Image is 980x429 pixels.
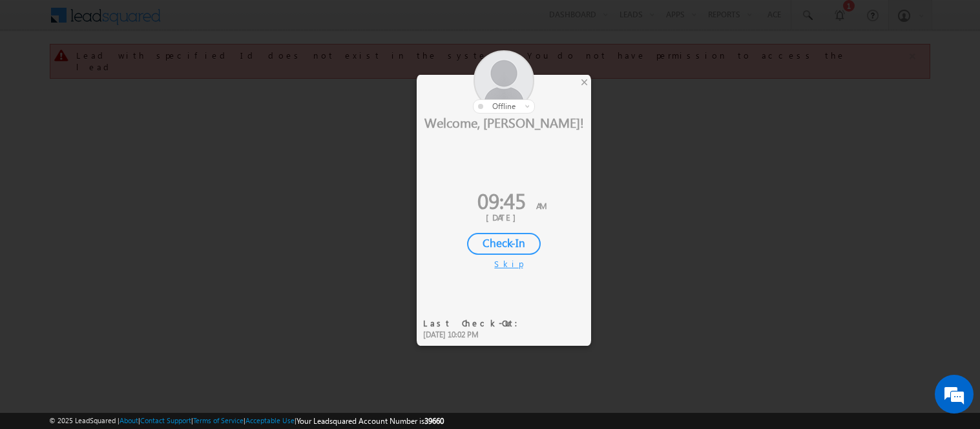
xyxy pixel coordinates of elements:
a: Contact Support [140,416,191,424]
div: × [578,75,591,89]
span: © 2025 LeadSquared | | | | | [49,415,444,427]
span: 39660 [424,416,444,426]
div: [DATE] [426,212,581,223]
div: Last Check-Out: [423,317,526,329]
span: Your Leadsquared Account Number is [297,416,444,426]
div: Check-In [467,233,541,255]
span: offline [492,101,516,111]
div: Welcome, [PERSON_NAME]! [417,114,591,130]
span: AM [536,200,547,211]
a: Terms of Service [193,416,244,424]
a: About [120,416,138,424]
div: Skip [494,258,514,270]
div: [DATE] 10:02 PM [423,329,526,341]
span: 09:45 [477,186,526,215]
a: Acceptable Use [245,416,295,424]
